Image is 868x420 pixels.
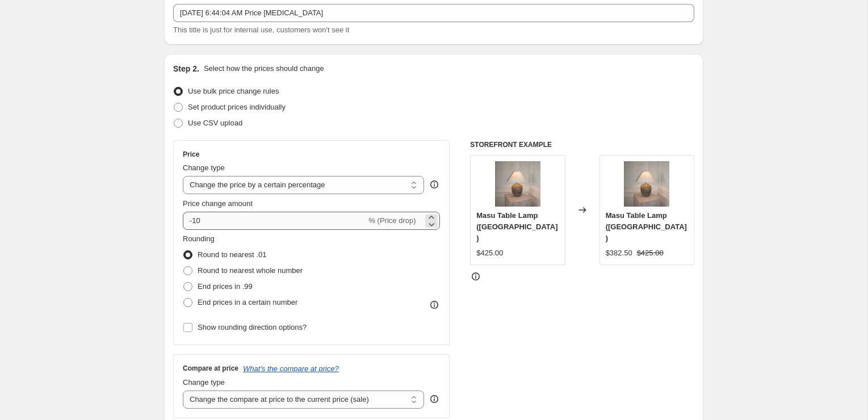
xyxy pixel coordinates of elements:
[198,298,297,306] span: End prices in a certain number
[637,249,664,257] span: $425.00
[429,393,440,405] div: help
[495,161,540,207] img: Screenshot2023-02-17at12-01-44PM-_1-471589_80x.jpg
[204,63,324,74] p: Select how the prices should change
[183,364,238,373] h3: Compare at price
[183,163,225,172] span: Change type
[476,211,557,242] span: Masu Table Lamp ([GEOGRAPHIC_DATA])
[198,266,303,275] span: Round to nearest whole number
[470,140,694,149] h6: STOREFRONT EXAMPLE
[198,250,266,259] span: Round to nearest .01
[173,26,349,34] span: This title is just for internal use, customers won't see it
[198,323,307,331] span: Show rounding direction options?
[198,282,253,291] span: End prices in .99
[183,234,215,243] span: Rounding
[606,249,632,257] span: $382.50
[183,150,199,159] h3: Price
[173,63,199,74] h2: Step 2.
[429,179,440,190] div: help
[624,161,669,207] img: Screenshot2023-02-17at12-01-44PM-_1-471589_80x.jpg
[183,378,225,387] span: Change type
[368,216,416,225] span: % (Price drop)
[183,212,366,230] input: -15
[183,199,253,208] span: Price change amount
[188,87,279,95] span: Use bulk price change rules
[188,103,286,111] span: Set product prices individually
[188,119,242,127] span: Use CSV upload
[606,211,687,242] span: Masu Table Lamp ([GEOGRAPHIC_DATA])
[476,249,503,257] span: $425.00
[243,364,339,373] button: What's the compare at price?
[173,4,694,22] input: 30% off holiday sale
